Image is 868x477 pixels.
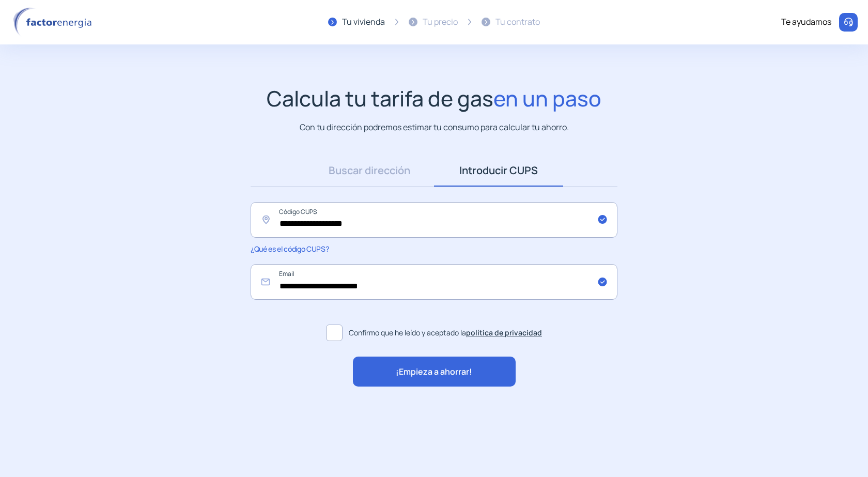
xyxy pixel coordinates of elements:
span: en un paso [493,84,601,113]
p: Con tu dirección podremos estimar tu consumo para calcular tu ahorro. [300,121,569,134]
div: Tu contrato [495,16,540,29]
span: ¡Empieza a ahorrar! [396,365,472,379]
span: ¿Qué es el código CUPS? [251,244,329,254]
div: Te ayudamos [781,16,831,29]
a: Introducir CUPS [434,155,563,187]
a: Buscar dirección [305,155,434,187]
img: logo factor [10,7,98,37]
span: Confirmo que he leído y aceptado la [349,327,542,338]
h1: Calcula tu tarifa de gas [267,86,601,111]
div: Tu vivienda [342,16,385,29]
div: Tu precio [423,16,458,29]
img: llamar [843,17,854,27]
a: política de privacidad [466,328,542,337]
